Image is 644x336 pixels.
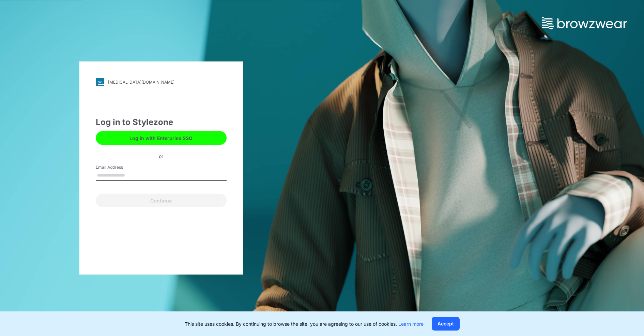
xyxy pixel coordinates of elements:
label: Email Address [96,164,143,170]
div: [MEDICAL_DATA][DOMAIN_NAME] [108,80,174,85]
p: This site uses cookies. By continuing to browse the site, you are agreeing to our use of cookies. [185,320,424,327]
button: Log in with Enterprise SSO [96,131,227,145]
button: Accept [432,317,460,331]
a: Learn more [398,321,424,327]
div: Log in to Stylezone [96,116,227,128]
a: [MEDICAL_DATA][DOMAIN_NAME] [96,78,227,86]
img: browzwear-logo.73288ffb.svg [542,17,627,29]
img: svg+xml;base64,PHN2ZyB3aWR0aD0iMjgiIGhlaWdodD0iMjgiIHZpZXdCb3g9IjAgMCAyOCAyOCIgZmlsbD0ibm9uZSIgeG... [96,78,104,86]
div: or [153,152,169,159]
